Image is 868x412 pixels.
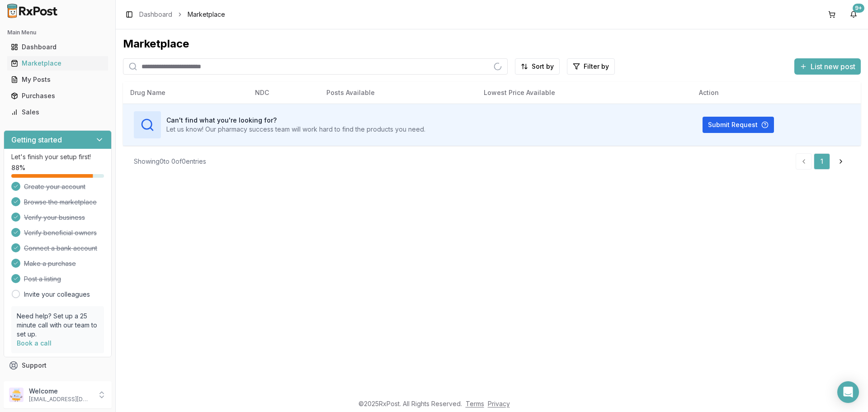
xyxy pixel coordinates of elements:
[134,157,206,166] div: Showing 0 to 0 of 0 entries
[11,163,25,172] span: 88 %
[166,125,425,134] p: Let us know! Our pharmacy success team will work hard to find the products you need.
[703,117,774,133] button: Submit Request
[24,275,61,284] span: Post a listing
[166,116,425,125] h3: Can't find what you're looking for?
[24,213,85,222] span: Verify your business
[11,91,104,100] div: Purchases
[123,37,861,51] div: Marketplace
[853,4,864,13] div: 9+
[188,10,225,19] span: Marketplace
[515,58,560,75] button: Sort by
[476,82,692,104] th: Lowest Price Available
[29,396,92,403] p: [EMAIL_ADDRESS][DOMAIN_NAME]
[24,182,85,191] span: Create your account
[11,108,104,117] div: Sales
[123,82,248,104] th: Drug Name
[29,387,92,396] p: Welcome
[488,400,510,407] a: Privacy
[22,377,52,386] span: Feedback
[4,56,112,71] button: Marketplace
[4,105,112,119] button: Sales
[814,153,830,170] a: 1
[4,357,112,374] button: Support
[567,58,615,75] button: Filter by
[139,10,225,19] nav: breadcrumb
[4,4,61,18] img: RxPost Logo
[796,153,850,170] nav: pagination
[24,290,90,299] a: Invite your colleagues
[139,10,172,19] a: Dashboard
[11,152,104,161] p: Let's finish your setup first!
[24,244,97,253] span: Connect a bank account
[17,312,99,339] p: Need help? Set up a 25 minute call with our team to set up.
[7,88,108,104] a: Purchases
[832,153,850,170] a: Go to next page
[584,62,609,71] span: Filter by
[811,61,855,72] span: List new post
[11,59,104,68] div: Marketplace
[532,62,554,71] span: Sort by
[4,374,112,390] button: Feedback
[7,71,108,88] a: My Posts
[692,82,861,104] th: Action
[7,39,108,55] a: Dashboard
[24,228,97,237] span: Verify beneficial owners
[7,29,108,36] h2: Main Menu
[11,43,104,52] div: Dashboard
[7,104,108,120] a: Sales
[248,82,319,104] th: NDC
[9,388,24,402] img: User avatar
[837,381,859,403] div: Open Intercom Messenger
[24,259,76,268] span: Make a purchase
[794,58,861,75] button: List new post
[4,40,112,54] button: Dashboard
[17,339,52,347] a: Book a call
[846,7,861,22] button: 9+
[24,198,97,207] span: Browse the marketplace
[466,400,484,407] a: Terms
[4,89,112,103] button: Purchases
[319,82,476,104] th: Posts Available
[11,75,104,84] div: My Posts
[4,72,112,87] button: My Posts
[794,63,861,72] a: List new post
[11,134,62,145] h3: Getting started
[7,55,108,71] a: Marketplace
